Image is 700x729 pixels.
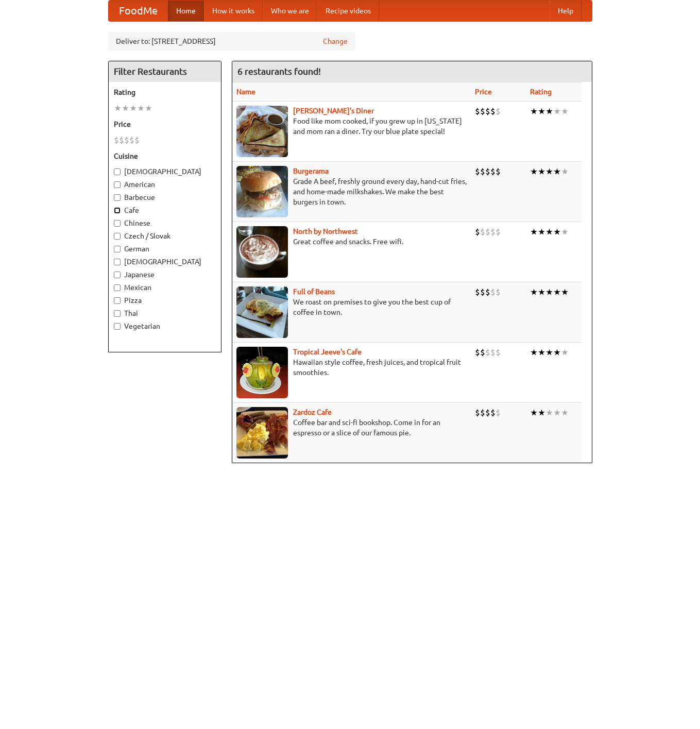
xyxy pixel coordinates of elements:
[114,179,216,190] label: American
[236,116,467,137] p: Food like mom cooked, if you grew up in [US_STATE] and mom ran a diner. Try our blue plate special!
[137,103,145,114] li: ★
[475,106,480,117] li: $
[490,226,496,238] li: $
[496,286,501,298] li: $
[530,226,538,238] li: ★
[496,407,501,418] li: $
[114,205,216,215] label: Cafe
[485,286,490,298] li: $
[114,246,121,252] input: German
[480,286,485,298] li: $
[236,407,288,459] img: zardoz.jpg
[114,257,216,267] label: [DEMOGRAPHIC_DATA]
[114,269,216,280] label: Japanese
[204,1,263,21] a: How it works
[114,295,216,306] label: Pizza
[538,106,545,117] li: ★
[530,286,538,298] li: ★
[129,103,137,114] li: ★
[485,347,490,358] li: $
[530,347,538,358] li: ★
[545,286,553,298] li: ★
[561,166,569,177] li: ★
[561,226,569,238] li: ★
[530,166,538,177] li: ★
[496,226,501,238] li: $
[237,66,321,76] ng-pluralize: 6 restaurants found!
[168,1,204,21] a: Home
[538,166,545,177] li: ★
[545,407,553,418] li: ★
[114,272,121,278] input: Japanese
[114,310,121,317] input: Thai
[114,207,121,214] input: Cafe
[236,357,467,378] p: Hawaiian style coffee, fresh juices, and tropical fruit smoothies.
[293,408,332,416] a: Zardoz Cafe
[236,176,467,207] p: Grade A beef, freshly ground every day, hand-cut fries, and home-made milkshakes. We make the bes...
[553,407,561,418] li: ★
[114,321,216,331] label: Vegetarian
[114,323,121,330] input: Vegetarian
[550,1,582,21] a: Help
[145,103,152,114] li: ★
[561,106,569,117] li: ★
[545,226,553,238] li: ★
[114,87,216,97] h5: Rating
[293,107,374,115] a: [PERSON_NAME]'s Diner
[490,407,496,418] li: $
[485,106,490,117] li: $
[553,166,561,177] li: ★
[490,286,496,298] li: $
[114,282,216,293] label: Mexican
[530,88,552,96] a: Rating
[485,407,490,418] li: $
[545,106,553,117] li: ★
[561,407,569,418] li: ★
[496,347,501,358] li: $
[236,88,255,96] a: Name
[561,286,569,298] li: ★
[323,36,348,46] a: Change
[293,287,335,296] a: Full of Beans
[134,134,140,146] li: $
[480,407,485,418] li: $
[480,347,485,358] li: $
[114,192,216,202] label: Barbecue
[553,106,561,117] li: ★
[530,106,538,117] li: ★
[236,106,288,157] img: sallys.jpg
[490,166,496,177] li: $
[475,347,480,358] li: $
[114,181,121,188] input: American
[114,284,121,291] input: Mexican
[236,226,288,278] img: north.jpg
[538,286,545,298] li: ★
[490,347,496,358] li: $
[485,226,490,238] li: $
[317,1,379,21] a: Recipe videos
[545,166,553,177] li: ★
[475,226,480,238] li: $
[114,259,121,265] input: [DEMOGRAPHIC_DATA]
[545,347,553,358] li: ★
[114,103,122,114] li: ★
[114,233,121,240] input: Czech / Slovak
[114,134,119,146] li: $
[475,286,480,298] li: $
[236,347,288,398] img: jeeves.jpg
[293,227,358,235] b: North by Northwest
[124,134,129,146] li: $
[293,348,362,356] a: Tropical Jeeve's Cafe
[236,297,467,317] p: We roast on premises to give you the best cup of coffee in town.
[475,407,480,418] li: $
[129,134,134,146] li: $
[475,166,480,177] li: $
[490,106,496,117] li: $
[236,286,288,338] img: beans.jpg
[561,347,569,358] li: ★
[114,119,216,129] h5: Price
[114,218,216,228] label: Chinese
